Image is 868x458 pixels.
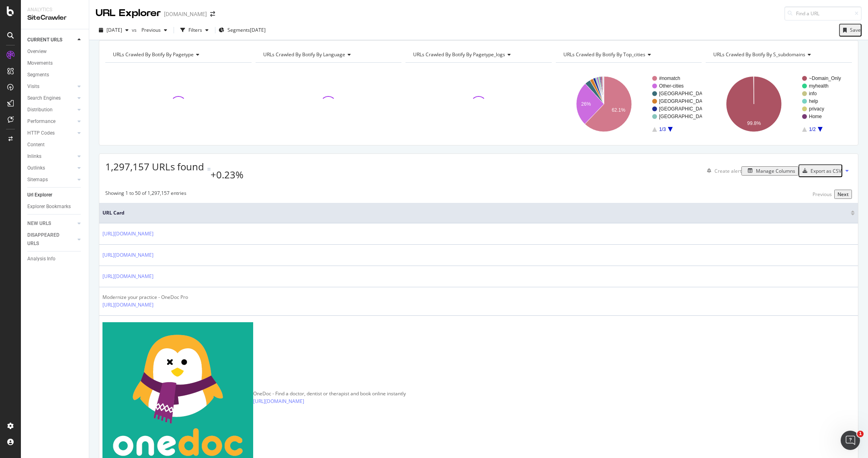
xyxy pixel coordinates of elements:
img: Equal [207,168,211,170]
svg: A chart. [556,69,702,139]
button: Export as CSV [798,164,842,177]
div: DISAPPEARED URLS [27,231,68,248]
text: privacy [809,106,824,112]
div: [DATE] [250,27,266,33]
div: Content [27,141,45,149]
a: Inlinks [27,152,75,161]
iframe: Intercom live chat [841,431,860,450]
span: 2025 Sep. 5th [106,27,122,33]
text: ~Domain_Only [809,76,841,81]
a: [URL][DOMAIN_NAME] [102,251,154,259]
span: URLs Crawled By Botify By pagetype [113,51,194,58]
text: myhealth [809,83,829,89]
div: Search Engines [27,94,61,102]
h4: URLs Crawled By Botify By pagetype_logs [411,48,545,61]
div: Analytics [27,6,82,13]
text: 26% [581,101,591,107]
span: URLs Crawled By Botify By language [263,51,345,58]
a: [URL][DOMAIN_NAME] [253,397,304,405]
a: Distribution [27,106,75,114]
a: Url Explorer [27,191,83,199]
div: Explorer Bookmarks [27,202,71,211]
button: Segments[DATE] [219,24,266,37]
div: Modernize your practice - OneDoc Pro [102,294,188,301]
div: Analysis Info [27,255,55,263]
div: Visits [27,82,39,91]
div: Save [850,27,861,33]
svg: A chart. [706,69,852,139]
div: Inlinks [27,152,41,161]
a: NEW URLS [27,219,75,228]
span: Segments [227,27,250,33]
text: [GEOGRAPHIC_DATA] [659,98,709,104]
text: [GEOGRAPHIC_DATA] [659,114,709,119]
a: Segments [27,71,83,79]
a: Overview [27,47,83,56]
a: HTTP Codes [27,129,75,137]
h4: URLs Crawled By Botify By pagetype [111,48,244,61]
text: #nomatch [659,76,680,81]
a: [URL][DOMAIN_NAME] [102,230,154,238]
a: [URL][DOMAIN_NAME] [102,272,154,280]
button: Next [834,190,852,199]
div: Manage Columns [756,168,795,174]
div: OneDoc - Find a doctor, dentist or therapist and book online instantly [253,390,406,397]
div: Previous [813,191,832,198]
div: Showing 1 to 50 of 1,297,157 entries [105,190,186,199]
a: Visits [27,82,75,91]
button: Save [839,24,862,37]
a: Performance [27,117,75,126]
div: Overview [27,47,47,56]
div: Segments [27,71,49,79]
div: arrow-right-arrow-left [210,11,215,17]
text: 99.8% [747,121,761,126]
text: help [809,98,818,104]
h4: URLs Crawled By Botify By language [262,48,395,61]
span: Previous [138,27,161,33]
div: NEW URLS [27,219,51,228]
span: vs [132,27,138,33]
text: [GEOGRAPHIC_DATA] [659,91,709,96]
text: 1/2 [809,127,816,132]
h4: URLs Crawled By Botify By s_subdomains [712,48,845,61]
div: Export as CSV [811,168,841,174]
div: CURRENT URLS [27,36,62,44]
a: Analysis Info [27,255,83,263]
div: Outlinks [27,164,45,172]
div: Sitemaps [27,176,48,184]
button: Previous [138,24,170,37]
div: Movements [27,59,53,67]
span: URLs Crawled By Botify By pagetype_logs [413,51,505,58]
a: Explorer Bookmarks [27,202,83,211]
button: [DATE] [96,24,132,37]
div: Performance [27,117,55,126]
div: HTTP Codes [27,129,55,137]
span: URLs Crawled By Botify By s_subdomains [713,51,805,58]
button: Manage Columns [741,166,798,176]
div: +0.23% [211,168,244,182]
input: Find a URL [784,6,862,20]
div: Next [837,191,849,198]
text: info [809,91,817,96]
div: Distribution [27,106,53,114]
span: 1,297,157 URLs found [105,160,204,173]
button: Filters [177,24,212,37]
a: Sitemaps [27,176,75,184]
a: Search Engines [27,94,75,102]
div: [DOMAIN_NAME] [164,10,207,18]
div: Filters [188,27,202,33]
a: CURRENT URLS [27,36,75,44]
text: 1/3 [659,127,666,132]
a: Movements [27,59,83,67]
text: Other-cities [659,83,684,89]
a: [URL][DOMAIN_NAME] [102,301,154,309]
div: Create alert [714,168,741,174]
text: Home [809,114,822,119]
h4: URLs Crawled By Botify By top_cities [562,48,695,61]
div: SiteCrawler [27,13,82,22]
a: Outlinks [27,164,75,172]
span: 1 [857,431,864,437]
span: URLs Crawled By Botify By top_cities [563,51,645,58]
